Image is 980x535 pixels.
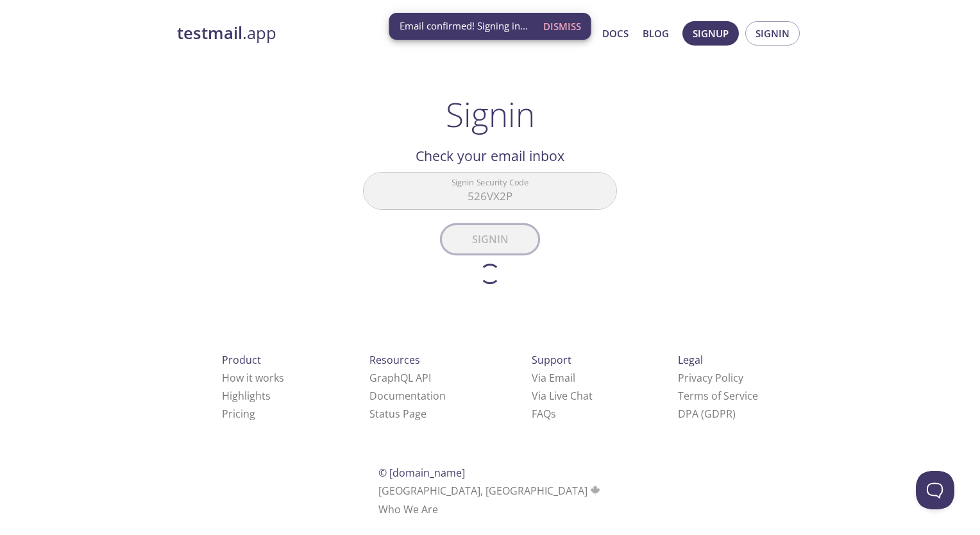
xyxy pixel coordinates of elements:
[222,407,255,421] a: Pricing
[643,25,669,42] a: Blog
[543,18,581,35] span: Dismiss
[177,22,242,44] strong: testmail
[678,353,703,367] span: Legal
[400,19,528,33] span: Email confirmed! Signing in...
[682,21,739,46] button: Signup
[378,502,438,516] a: Who We Are
[532,407,556,421] a: FAQ
[916,471,954,509] iframe: Help Scout Beacon - Open
[222,371,284,385] a: How it works
[369,353,420,367] span: Resources
[369,389,446,403] a: Documentation
[602,25,629,42] a: Docs
[378,484,602,498] span: [GEOGRAPHIC_DATA], [GEOGRAPHIC_DATA]
[532,371,575,385] a: Via Email
[222,389,271,403] a: Highlights
[678,407,736,421] a: DPA (GDPR)
[538,14,586,38] button: Dismiss
[678,389,758,403] a: Terms of Service
[693,25,729,42] span: Signup
[532,389,593,403] a: Via Live Chat
[222,353,261,367] span: Product
[446,95,535,133] h1: Signin
[745,21,800,46] button: Signin
[551,407,556,421] span: s
[532,353,571,367] span: Support
[363,145,617,167] h2: Check your email inbox
[378,466,465,480] span: © [DOMAIN_NAME]
[369,371,431,385] a: GraphQL API
[678,371,743,385] a: Privacy Policy
[177,22,478,44] a: testmail.app
[756,25,790,42] span: Signin
[369,407,427,421] a: Status Page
